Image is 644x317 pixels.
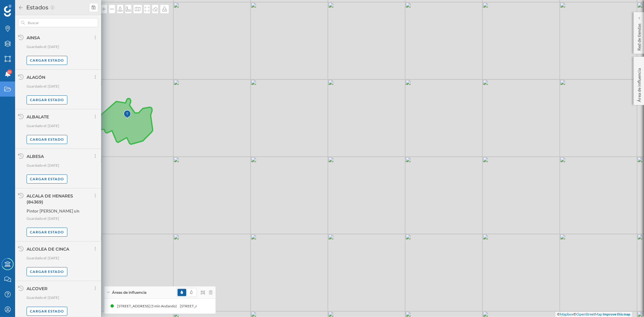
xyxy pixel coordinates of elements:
p: Guardado el: [DATE] [27,216,98,222]
a: Mapbox [560,312,573,316]
div: [STREET_ADDRESS] (5 min Andando) [117,303,179,309]
div: ALBALATE [27,114,49,120]
a: Improve this map [603,312,630,316]
span: 9+ [8,69,11,75]
p: Guardado el: [DATE] [27,295,98,301]
div: ALBESA [27,154,44,159]
div: ALCALA DE HENARES (84369) [27,193,73,205]
a: OpenStreetMap [576,312,602,316]
p: Guardado el: [DATE] [27,83,98,89]
p: Área de influencia [636,66,642,102]
span: Áreas de influencia [112,290,146,295]
span: Pintor [PERSON_NAME] s/n [27,208,79,214]
div: ALCOVER [27,286,47,291]
div: AINSA [27,35,40,40]
p: Guardado el: [DATE] [27,255,98,261]
p: Red de tiendas [636,21,642,51]
span: Soporte [12,4,34,10]
div: ALAGÓN [27,75,45,80]
p: Guardado el: [DATE] [27,123,98,129]
p: Guardado el: [DATE] [27,162,98,168]
img: Marker [123,108,131,120]
img: Geoblink Logo [4,5,11,17]
p: Guardado el: [DATE] [27,44,98,50]
h2: Estados [24,3,50,12]
div: [STREET_ADDRESS] (5 min Andando) [179,303,242,309]
div: © © [556,312,632,317]
div: ALCOLEA DE CINCA [27,246,69,252]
